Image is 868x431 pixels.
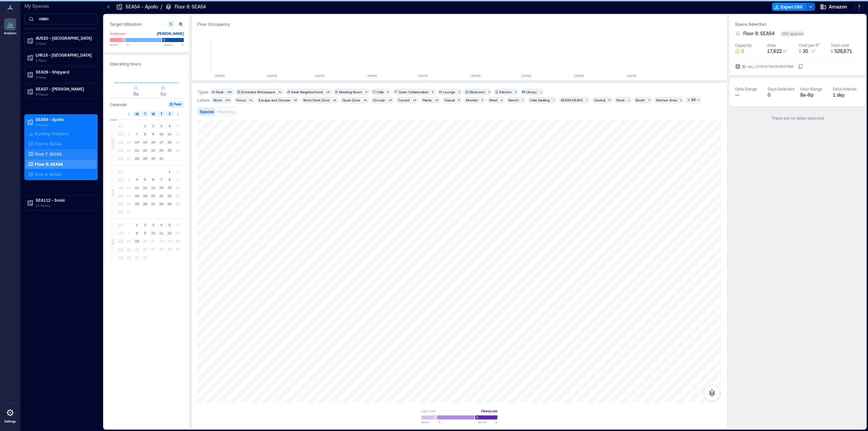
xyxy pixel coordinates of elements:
div: Cafe [377,90,384,94]
text: [DATE] [471,74,480,77]
p: SEA29 - Shipyard [36,69,93,75]
p: SEA54 - Apollo [125,3,158,10]
div: Capacity [735,42,752,48]
div: 2 [679,98,683,102]
span: 528,671 [834,48,852,54]
text: 23 [151,148,155,152]
div: [PERSON_NAME] [157,30,184,37]
text: 4 [136,177,138,181]
div: Data Interval [833,86,856,92]
h3: Calendar [110,101,127,108]
span: 30 [803,48,808,54]
text: 22 [143,148,147,152]
div: 3 [457,90,461,94]
p: SEA37 - [PERSON_NAME] [36,86,93,92]
span: Above % [478,420,497,424]
div: 8a - 6p [800,92,827,98]
div: Enclosed Workspace [241,90,275,94]
span: 17,622 [767,48,782,54]
text: 3 [160,124,162,128]
div: Circular [373,98,385,102]
span: Heatmap [217,109,235,114]
div: Floor Occupancy [197,21,722,27]
p: 1 Floor [36,41,93,46]
text: 22 [167,194,172,198]
text: 18 [167,140,172,144]
p: Floor 8: SEA54 [35,161,63,167]
text: 8 [136,231,138,235]
div: Hour Range [800,86,822,92]
text: [DATE] [315,74,324,77]
div: Lounge [443,90,455,94]
span: Below % [110,43,129,47]
div: 0 [768,92,795,98]
span: 8a [133,91,139,97]
text: 8 [144,132,146,136]
span: w5 [117,201,124,208]
button: Peak [168,101,184,108]
text: [DATE] [575,74,584,77]
a: Analytics [2,16,19,37]
text: 9 [152,132,154,136]
span: w4 [117,147,124,154]
button: Export CSV [772,3,807,11]
text: 11 [167,132,172,136]
span: w1 [117,168,124,175]
span: w2 [117,131,124,138]
button: IDspc_1378037361815847566 [798,64,803,69]
div: 3 [647,98,651,102]
span: w4 [117,193,124,199]
div: Desk Neighborhood [291,90,323,94]
div: 4 [627,98,631,102]
text: 28 [135,156,139,160]
text: 27 [151,202,155,206]
span: S [128,111,130,117]
text: 10 [151,231,155,235]
div: 7 [552,98,556,102]
p: Floor 7: SEA54 [35,151,62,157]
div: Heavy use [481,408,497,414]
span: w5 [117,155,124,162]
text: 9 [144,231,146,235]
div: 18 [332,98,337,102]
div: 8 [386,90,390,94]
p: 11 Floors [36,203,93,208]
text: [DATE] [368,74,377,77]
text: [DATE] [268,74,277,77]
text: 15 [135,239,139,243]
div: Total cost [831,42,849,48]
span: w5 [117,254,124,261]
text: [DATE] [522,74,531,77]
div: Curved [398,98,410,102]
text: 11 [135,185,139,190]
div: Date Range [735,86,757,92]
text: 13 [151,185,155,190]
span: S [177,111,179,117]
span: w3 [117,238,124,245]
div: 9 [480,98,484,102]
text: 18 [135,194,139,198]
span: w6 [117,209,124,216]
div: Kitchen Area [656,98,677,102]
text: [DATE] [215,74,224,77]
text: 14 [135,140,139,144]
div: Underuse [110,30,125,37]
text: 16 [151,140,155,144]
text: 29 [143,156,147,160]
div: Meeting Room [339,90,362,94]
div: Open Collaboration [398,90,429,94]
text: 7 [136,132,138,136]
text: 3 [152,223,154,227]
div: 15 [412,98,417,102]
text: 6 [152,177,154,181]
span: w4 [117,246,124,253]
div: 31 [277,90,283,94]
div: Escape and Choose [259,98,290,102]
span: w2 [117,230,124,237]
span: Below % [421,420,440,424]
text: 10 [159,132,163,136]
p: / [161,3,162,10]
div: 5 [431,90,435,94]
text: 1 [169,169,171,173]
span: Amazon [829,3,847,10]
